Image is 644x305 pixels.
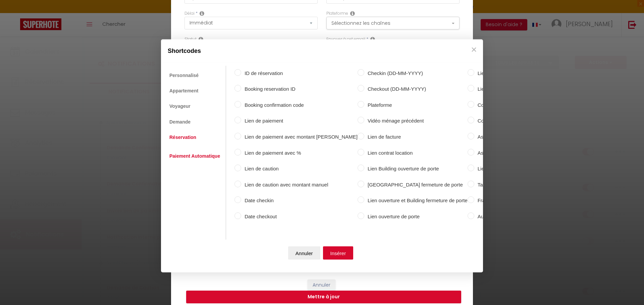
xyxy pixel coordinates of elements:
label: Booking confirmation code [241,101,358,109]
a: Paiement Automatique [166,150,223,162]
label: Lien fermeture de porte [474,69,570,77]
label: Plateforme [364,101,468,109]
label: Date checkout [241,212,358,220]
button: Ouvrir le widget de chat LiveChat [5,3,25,23]
label: Lien de paiement avec montant [PERSON_NAME] [241,133,358,141]
label: ID de réservation [241,69,358,77]
label: Assignation Checkout [474,149,570,157]
label: Lien ouverture de porte [364,212,468,220]
label: Checkin (DD-MM-YYYY) [364,69,468,77]
label: Checkout (DD-MM-YYYY) [364,85,468,93]
a: Demande [166,116,194,128]
button: Annuler [288,246,320,260]
label: Date checkin [241,197,358,205]
a: Réservation [166,131,200,143]
a: Personnalisé [166,69,202,81]
label: Lien ouverture et fermeture de porte [474,85,570,93]
label: Assignation Checkin [474,133,570,141]
label: Vidéo ménage précédent [364,117,468,125]
label: Lien de caution avec montant manuel [241,180,358,188]
div: Shortcodes [161,39,483,62]
label: Autres frais [474,212,570,220]
label: Lien Building ouverture de porte [364,165,468,173]
label: Lien de paiement avec % [241,149,358,157]
label: Lien contrat location [364,149,468,157]
label: Lien de facture [364,133,468,141]
label: [GEOGRAPHIC_DATA] fermeture de porte [364,180,468,188]
label: Taxes de séjour [474,180,570,188]
label: Booking reservation ID [241,85,358,93]
label: Frais de ménage [474,197,570,205]
label: Code de porte par id (digicode) [474,117,570,125]
label: Code de porte (digicode) [474,101,570,109]
a: Voyageur [166,100,194,112]
button: Close [469,43,479,56]
label: Lien de caution [241,165,358,173]
label: Lien avec reliquat de paiement (site web) [474,165,570,173]
button: Insérer [323,246,354,260]
a: Appartement [166,85,202,97]
label: Lien de paiement [241,117,358,125]
label: Lien ouverture et Building fermeture de porte [364,197,468,205]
